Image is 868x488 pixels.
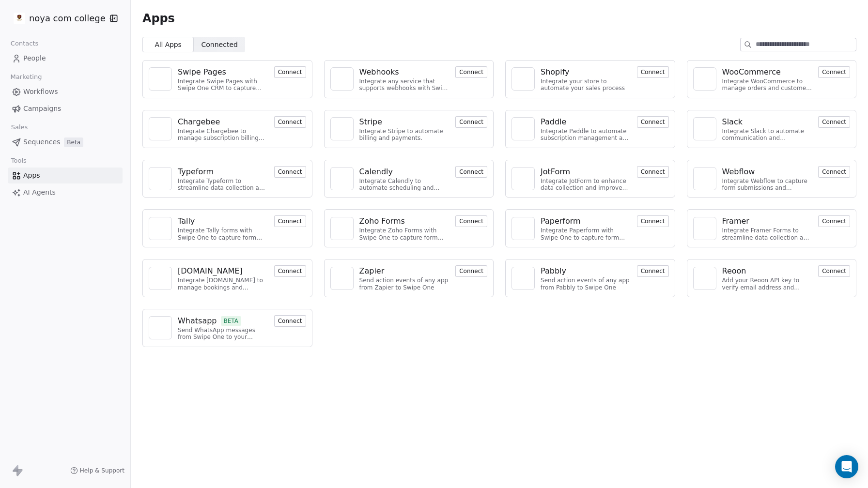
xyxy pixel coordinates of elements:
[541,265,631,277] a: Pabbly
[178,116,220,128] div: Chargebee
[637,116,669,128] button: Connect
[722,215,749,227] div: Framer
[455,216,487,226] a: Connect
[455,266,487,275] a: Connect
[178,227,268,241] div: Integrate Tally forms with Swipe One to capture form data.
[722,265,813,277] a: Reoon
[330,167,354,190] a: NA
[23,104,61,114] span: Campaigns
[722,66,781,78] div: WooCommerce
[697,122,712,136] img: NA
[274,117,306,126] a: Connect
[818,215,850,227] button: Connect
[70,467,124,474] a: Help & Support
[637,166,669,178] button: Connect
[178,66,268,78] a: Swipe Pages
[722,227,813,241] div: Integrate Framer Forms to streamline data collection and customer engagement.
[818,117,850,126] a: Connect
[335,171,349,186] img: NA
[8,84,123,100] a: Workflows
[23,137,60,147] span: Sequences
[541,116,631,128] a: Paddle
[693,167,716,190] a: NA
[541,128,631,142] div: Integrate Paddle to automate subscription management and customer engagement.
[637,216,669,226] a: Connect
[693,67,716,91] a: NA
[722,215,813,227] a: Framer
[274,266,306,275] a: Connect
[359,215,450,227] a: Zoho Forms
[637,167,669,176] a: Connect
[511,217,535,240] a: NA
[693,217,716,240] a: NA
[12,10,103,27] button: noya com college
[149,117,172,140] a: NA
[178,178,268,192] div: Integrate Typeform to streamline data collection and customer engagement.
[330,117,354,140] a: NA
[335,122,349,136] img: NA
[8,101,123,117] a: Campaigns
[516,271,530,286] img: NA
[149,67,172,91] a: NA
[274,315,306,327] button: Connect
[178,265,268,277] a: [DOMAIN_NAME]
[274,167,306,176] a: Connect
[541,166,570,178] div: JotForm
[722,265,746,277] div: Reoon
[455,66,487,78] button: Connect
[722,116,813,128] a: Slack
[23,187,56,198] span: AI Agents
[23,170,40,181] span: Apps
[149,167,172,190] a: NA
[359,265,385,277] div: Zapier
[8,168,123,183] a: Apps
[80,467,124,474] span: Help & Support
[23,87,58,97] span: Workflows
[818,266,850,275] a: Connect
[178,277,268,291] div: Integrate [DOMAIN_NAME] to manage bookings and streamline scheduling.
[511,267,535,290] a: NA
[818,216,850,226] a: Connect
[637,266,669,275] a: Connect
[359,78,450,92] div: Integrate any service that supports webhooks with Swipe One to capture and automate data workflows.
[359,66,399,78] div: Webhooks
[818,116,850,128] button: Connect
[14,13,25,24] img: %C3%97%C2%9C%C3%97%C2%95%C3%97%C2%92%C3%97%C2%95%20%C3%97%C2%9E%C3%97%C2%9B%C3%97%C2%9C%C3%97%C2%...
[178,265,243,277] div: [DOMAIN_NAME]
[637,215,669,227] button: Connect
[178,327,268,341] div: Send WhatsApp messages from Swipe One to your customers
[8,50,123,66] a: People
[359,178,450,192] div: Integrate Calendly to automate scheduling and event management.
[178,128,268,142] div: Integrate Chargebee to manage subscription billing and customer data.
[274,215,306,227] button: Connect
[359,66,450,78] a: Webhooks
[693,117,716,140] a: NA
[178,166,268,178] a: Typeform
[153,72,168,86] img: NA
[697,72,712,86] img: NA
[359,166,450,178] a: Calendly
[516,221,530,236] img: NA
[455,265,487,277] button: Connect
[722,166,813,178] a: Webflow
[541,116,566,128] div: Paddle
[178,66,226,78] div: Swipe Pages
[722,78,813,92] div: Integrate WooCommerce to manage orders and customer data
[722,128,813,142] div: Integrate Slack to automate communication and collaboration.
[153,221,168,236] img: NA
[359,166,393,178] div: Calendly
[153,271,168,286] img: NA
[335,221,349,236] img: NA
[516,72,530,86] img: NA
[541,265,566,277] div: Pabbly
[541,227,631,241] div: Integrate Paperform with Swipe One to capture form submissions.
[722,166,755,178] div: Webflow
[359,215,405,227] div: Zoho Forms
[455,215,487,227] button: Connect
[511,167,535,190] a: NA
[330,217,354,240] a: NA
[274,66,306,78] button: Connect
[274,166,306,178] button: Connect
[455,166,487,178] button: Connect
[359,265,450,277] a: Zapier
